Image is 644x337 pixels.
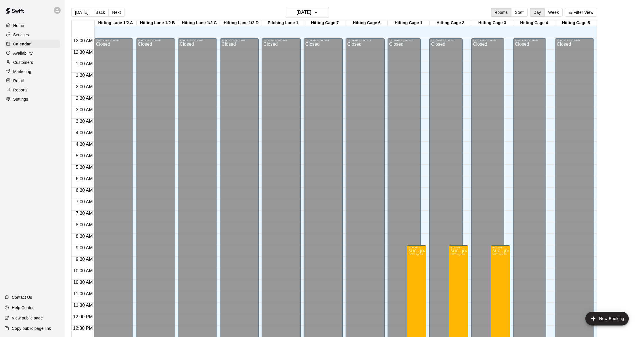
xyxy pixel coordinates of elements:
[13,87,28,93] p: Reports
[13,60,33,65] p: Customers
[5,76,60,85] a: Retail
[5,58,60,67] a: Customers
[545,8,563,17] button: Week
[565,8,597,17] button: Filter View
[304,20,346,26] div: Hitting Cage 7
[72,38,94,43] span: 12:00 AM
[74,199,94,204] span: 7:00 AM
[515,39,545,42] div: 12:00 AM – 2:00 PM
[13,50,33,56] p: Availability
[5,86,60,94] a: Reports
[74,142,94,147] span: 4:30 AM
[12,294,32,300] p: Contact Us
[347,39,383,42] div: 12:00 AM – 2:00 PM
[74,61,94,66] span: 1:00 AM
[12,305,34,311] p: Help Center
[71,8,92,17] button: [DATE]
[74,165,94,170] span: 5:30 AM
[74,96,94,101] span: 2:30 AM
[92,8,109,17] button: Back
[5,95,60,104] a: Settings
[13,78,24,84] p: Retail
[13,41,31,47] p: Calendar
[74,130,94,135] span: 4:00 AM
[346,20,388,26] div: Hitting Cage 6
[74,222,94,227] span: 8:00 AM
[5,30,60,39] a: Services
[451,246,467,249] div: 9:00 AM – 2:00 PM
[513,20,555,26] div: Hitting Cage 4
[471,20,513,26] div: Hitting Cage 3
[388,20,430,26] div: Hitting Cage 1
[74,245,94,250] span: 9:00 AM
[511,8,528,17] button: Staff
[12,325,51,331] p: Copy public page link
[74,119,94,124] span: 3:30 AM
[222,39,257,42] div: 12:00 AM – 2:00 PM
[138,39,173,42] div: 12:00 AM – 2:00 PM
[5,49,60,58] a: Availability
[72,268,94,273] span: 10:00 AM
[263,39,299,42] div: 12:00 AM – 2:00 PM
[74,176,94,181] span: 6:00 AM
[492,253,507,256] span: 5/20 spots filled
[389,39,419,42] div: 12:00 AM – 2:00 PM
[72,314,94,319] span: 12:00 PM
[491,8,511,17] button: Rooms
[473,39,503,42] div: 12:00 AM – 2:00 PM
[286,7,329,18] button: [DATE]
[5,21,60,30] a: Home
[492,246,509,249] div: 9:00 AM – 2:00 PM
[220,20,262,26] div: Hitting Lane 1/2 D
[585,312,629,325] button: add
[409,246,425,249] div: 9:00 AM – 2:00 PM
[451,253,465,256] span: 5/20 spots filled
[74,234,94,239] span: 8:30 AM
[305,39,341,42] div: 12:00 AM – 2:00 PM
[95,20,137,26] div: Hitting Lane 1/2 A
[297,8,311,16] h6: [DATE]
[72,50,94,55] span: 12:30 AM
[74,107,94,112] span: 3:00 AM
[530,8,545,17] button: Day
[96,39,131,42] div: 12:00 AM – 2:00 PM
[74,153,94,158] span: 5:00 AM
[72,291,94,296] span: 11:00 AM
[13,32,29,38] p: Services
[13,69,31,74] p: Marketing
[74,257,94,262] span: 9:30 AM
[178,20,220,26] div: Hitting Lane 1/2 C
[262,20,304,26] div: Pitching Lane 1
[431,39,461,42] div: 12:00 AM – 2:00 PM
[72,326,94,331] span: 12:30 PM
[5,40,60,48] a: Calendar
[74,211,94,216] span: 7:30 AM
[108,8,124,17] button: Next
[430,20,471,26] div: Hitting Cage 2
[557,39,592,42] div: 12:00 AM – 2:00 PM
[5,67,60,76] a: Marketing
[72,280,94,285] span: 10:30 AM
[72,303,94,308] span: 11:30 AM
[74,73,94,78] span: 1:30 AM
[74,84,94,89] span: 2:00 AM
[555,20,597,26] div: Hitting Cage 5
[409,253,423,256] span: 5/20 spots filled
[137,20,179,26] div: Hitting Lane 1/2 B
[13,96,28,102] p: Settings
[180,39,215,42] div: 12:00 AM – 2:00 PM
[13,23,24,28] p: Home
[12,315,43,321] p: View public page
[74,188,94,193] span: 6:30 AM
